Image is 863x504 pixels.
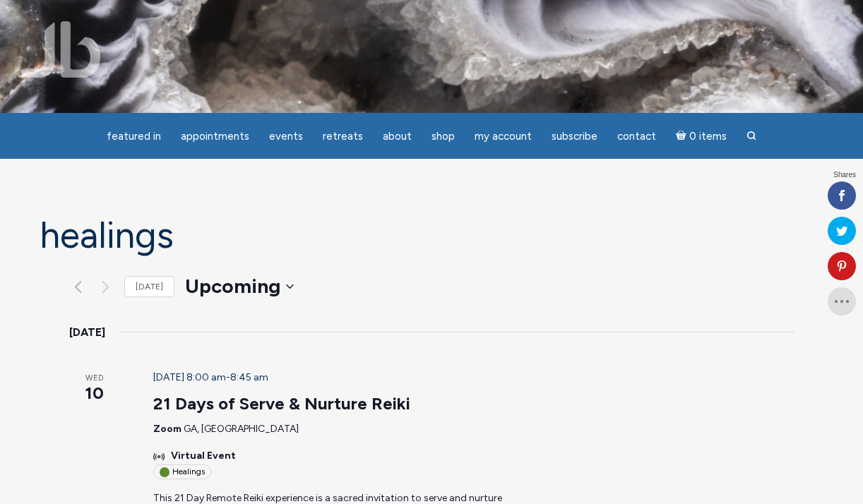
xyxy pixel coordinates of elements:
span: Shop [431,130,455,143]
span: Virtual Event [171,448,236,464]
span: 0 items [689,131,727,142]
span: Events [269,130,303,143]
span: Appointments [181,130,249,143]
span: Wed [69,373,119,385]
a: Subscribe [543,123,606,150]
a: My Account [466,123,540,150]
span: featured in [107,130,161,143]
a: 21 Days of Serve & Nurture Reiki [153,393,410,414]
span: About [383,130,412,143]
img: Jamie Butler. The Everyday Medium [21,21,101,78]
span: Subscribe [552,130,597,143]
a: Retreats [314,123,371,150]
span: GA, [GEOGRAPHIC_DATA] [184,423,299,435]
span: Retreats [323,130,363,143]
button: Next Events [97,278,114,295]
a: About [374,123,420,150]
span: [DATE] 8:00 am [153,371,226,383]
time: - [153,371,268,383]
time: [DATE] [69,323,105,342]
a: Previous Events [69,278,86,295]
span: Contact [617,130,656,143]
span: Zoom [153,423,181,435]
a: Appointments [172,123,258,150]
span: 10 [69,381,119,405]
a: featured in [98,123,169,150]
span: 8:45 am [230,371,268,383]
a: Events [261,123,311,150]
span: Shares [833,172,856,179]
a: Shop [423,123,463,150]
i: Cart [676,130,689,143]
a: Contact [609,123,665,150]
h1: Healings [40,215,823,256]
span: Upcoming [185,272,280,301]
a: [DATE] [124,276,174,298]
div: Healings [153,464,211,479]
span: My Account [475,130,532,143]
button: Upcoming [185,272,294,301]
a: Cart0 items [667,121,735,150]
